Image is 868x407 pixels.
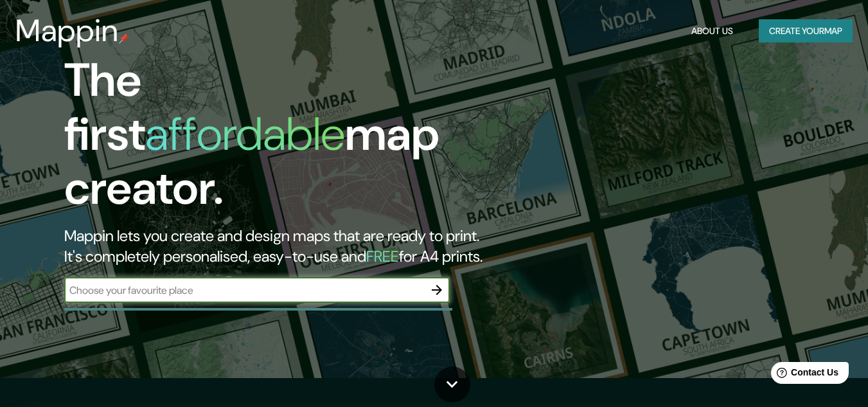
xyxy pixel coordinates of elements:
button: About Us [686,19,738,43]
h5: FREE [366,246,399,266]
h2: Mappin lets you create and design maps that are ready to print. It's completely personalised, eas... [64,226,499,267]
h1: The first map creator. [64,53,499,226]
img: mappin-pin [119,33,129,44]
h1: affordable [145,104,345,164]
h3: Mappin [15,13,119,49]
input: Choose your favourite place [64,283,424,298]
iframe: Help widget launcher [754,357,854,393]
button: Create yourmap [759,19,853,43]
